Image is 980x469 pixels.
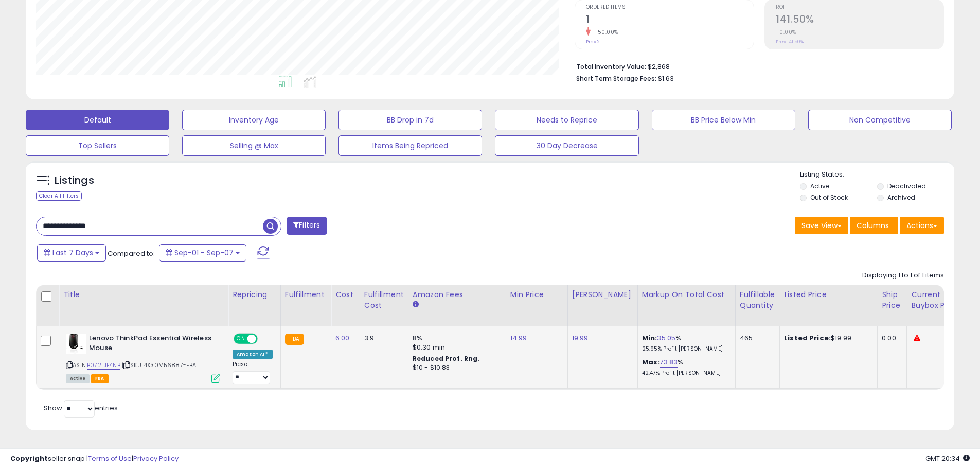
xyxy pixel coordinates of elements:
div: Markup on Total Cost [642,289,731,300]
span: OFF [256,335,273,343]
strong: Copyright [10,454,48,463]
span: Sep-01 - Sep-07 [174,248,234,258]
div: % [642,334,727,353]
img: 31FQpEHPD4L._SL40_.jpg [66,334,86,354]
div: % [642,358,727,377]
button: Filters [287,217,327,235]
th: The percentage added to the cost of goods (COGS) that forms the calculator for Min & Max prices. [637,285,735,326]
label: Active [810,182,829,190]
span: All listings currently available for purchase on Amazon [66,374,90,383]
div: 0.00 [882,334,899,343]
label: Archived [887,193,915,202]
a: Privacy Policy [133,454,179,463]
div: ASIN: [66,334,220,381]
a: 6.00 [335,333,350,343]
div: Repricing [233,289,276,300]
div: Preset: [233,361,273,384]
div: Amazon AI * [233,350,273,359]
button: Actions [900,217,944,234]
span: ON [235,335,247,343]
div: Listed Price [784,289,873,300]
a: 14.99 [510,333,527,343]
button: Save View [795,217,848,234]
button: Non Competitive [808,110,952,130]
a: 35.05 [657,333,675,343]
small: Prev: 141.50% [776,39,804,45]
button: Items Being Repriced [338,135,482,156]
b: Min: [642,333,657,343]
div: Min Price [510,289,563,300]
button: Needs to Reprice [495,110,638,130]
div: Displaying 1 to 1 of 1 items [862,271,944,281]
small: 0.00% [776,28,796,36]
span: 2025-09-15 20:34 GMT [925,454,970,463]
div: Amazon Fees [413,289,502,300]
div: 465 [740,334,772,343]
p: 25.95% Profit [PERSON_NAME] [642,345,727,353]
button: BB Drop in 7d [338,110,482,130]
div: Clear All Filters [36,191,82,201]
div: Fulfillment [285,289,327,300]
span: Compared to: [108,249,155,258]
span: FBA [91,374,109,383]
a: 73.83 [660,357,678,368]
b: Listed Price: [784,333,831,343]
button: Columns [850,217,898,234]
label: Deactivated [887,182,926,190]
button: Selling @ Max [182,135,326,156]
div: 3.9 [364,334,400,343]
a: B072LJF4NB [87,361,120,370]
div: Ship Price [882,289,902,311]
small: Amazon Fees. [413,300,419,309]
span: Last 7 Days [52,248,93,258]
button: Sep-01 - Sep-07 [159,244,246,262]
div: Fulfillment Cost [364,289,404,311]
button: Last 7 Days [37,244,106,262]
h5: Listings [55,173,94,188]
h2: 1 [586,13,754,27]
b: Reduced Prof. Rng. [413,354,480,363]
button: 30 Day Decrease [495,135,638,156]
h2: 141.50% [776,13,943,27]
div: Fulfillable Quantity [740,289,775,311]
small: -50.00% [591,28,618,36]
div: 8% [413,334,498,343]
span: ROI [776,5,943,10]
div: $0.30 min [413,343,498,352]
span: $1.63 [658,74,674,83]
b: Short Term Storage Fees: [576,74,656,83]
small: FBA [285,334,304,345]
button: Top Sellers [26,135,169,156]
div: Title [63,289,224,300]
div: seller snap | | [10,454,179,464]
li: $2,868 [576,60,936,72]
button: Inventory Age [182,110,326,130]
b: Max: [642,357,660,367]
p: Listing States: [800,170,954,180]
button: Default [26,110,169,130]
span: Ordered Items [586,5,754,10]
div: $19.99 [784,334,869,343]
b: Total Inventory Value: [576,62,646,71]
a: Terms of Use [88,454,132,463]
span: Show: entries [44,403,118,413]
span: Columns [857,220,889,231]
label: Out of Stock [810,193,848,202]
button: BB Price Below Min [652,110,795,130]
a: 19.99 [572,333,589,343]
div: $10 - $10.83 [413,363,498,372]
p: 42.47% Profit [PERSON_NAME] [642,370,727,377]
div: [PERSON_NAME] [572,289,633,300]
b: Lenovo ThinkPad Essential Wireless Mouse [89,334,214,355]
div: Cost [335,289,355,300]
div: Current Buybox Price [911,289,964,311]
small: Prev: 2 [586,39,600,45]
span: | SKU: 4X30M56887-FBA [122,361,197,369]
